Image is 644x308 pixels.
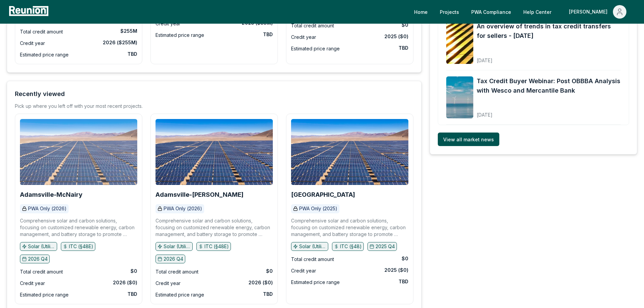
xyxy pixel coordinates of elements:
div: TBD [399,278,408,285]
a: An overview of trends in tax credit transfers for sellers - [DATE] [477,22,621,41]
p: ITC (§48) [340,243,362,250]
div: TBD [263,31,273,38]
div: 2026 ($0) [113,279,137,286]
div: Credit year [291,33,316,41]
img: Moore County [291,119,408,185]
div: Credit year [20,39,45,47]
p: 2026 Q4 [28,256,48,262]
div: [DATE] [477,52,621,64]
p: PWA Only (2025) [299,205,337,212]
div: TBD [127,291,137,298]
div: 2025 ($0) [384,33,408,40]
div: $255M [120,28,137,34]
button: 2026 Q4 [20,255,50,263]
div: TBD [399,45,408,51]
div: Credit year [291,267,316,275]
img: Adamsville-Hardin [156,119,273,185]
div: [DATE] [477,106,621,118]
div: 2026 ($255M) [103,39,137,46]
p: Comprehensive solar and carbon solutions, focusing on customized renewable energy, carbon managem... [291,217,408,238]
div: Estimated price range [20,51,69,59]
p: PWA Only (2026) [28,205,67,212]
a: Adamsville-McNairy [20,191,82,198]
p: Solar (Utility) [299,243,326,250]
button: Solar (Utility) [20,242,57,251]
div: 2026 ($0) [248,279,273,286]
button: [PERSON_NAME] [564,5,632,19]
img: An overview of trends in tax credit transfers for sellers - September 2025 [446,22,473,64]
div: Pick up where you left off with your most recent projects. [15,103,143,110]
b: [GEOGRAPHIC_DATA] [291,191,355,198]
div: Total credit amount [291,22,334,30]
p: 2025 Q4 [376,243,395,250]
div: Total credit amount [291,255,334,263]
div: TBD [263,291,273,298]
p: ITC (§48E) [205,243,229,250]
a: View all market news [438,133,499,146]
a: Help Center [518,5,557,19]
div: Estimated price range [156,291,204,299]
div: Credit year [156,20,181,28]
div: Total credit amount [20,268,63,276]
div: Credit year [20,279,45,287]
div: Estimated price range [291,45,340,53]
p: ITC (§48E) [69,243,93,250]
p: Solar (Utility) [164,243,191,250]
div: $0 [402,255,408,262]
p: Comprehensive solar and carbon solutions, focusing on customized renewable energy, carbon managem... [156,217,273,238]
a: Projects [434,5,464,19]
button: Solar (Utility) [156,242,193,251]
a: Home [409,5,433,19]
img: Adamsville-McNairy [20,119,137,185]
button: Solar (Utility) [291,242,328,251]
p: Solar (Utility) [28,243,55,250]
div: Total credit amount [156,268,198,276]
b: Adamsville-McNairy [20,191,82,198]
button: 2025 Q4 [367,242,397,251]
div: Estimated price range [20,291,69,299]
div: $0 [130,268,137,275]
div: Total credit amount [20,28,63,36]
div: [PERSON_NAME] [569,5,610,19]
div: 2025 ($0) [384,267,408,274]
div: Estimated price range [291,278,340,286]
img: Tax Credit Buyer Webinar: Post OBBBA Analysis with Wesco and Mercantile Bank [446,76,473,119]
p: 2026 Q4 [164,256,183,262]
p: PWA Only (2026) [164,205,202,212]
b: Adamsville-[PERSON_NAME] [156,191,243,198]
a: Adamsville-[PERSON_NAME] [156,191,243,198]
p: Comprehensive solar and carbon solutions, focusing on customized renewable energy, carbon managem... [20,217,137,238]
div: Estimated price range [156,31,204,39]
div: $0 [402,22,408,28]
div: Credit year [156,279,181,287]
div: TBD [127,51,137,57]
button: 2026 Q4 [156,255,185,263]
a: [GEOGRAPHIC_DATA] [291,191,355,198]
a: Tax Credit Buyer Webinar: Post OBBBA Analysis with Wesco and Mercantile Bank [477,76,621,95]
a: PWA Compliance [466,5,517,19]
nav: Main [409,5,637,19]
div: $0 [266,268,273,275]
div: Recently viewed [15,89,65,99]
